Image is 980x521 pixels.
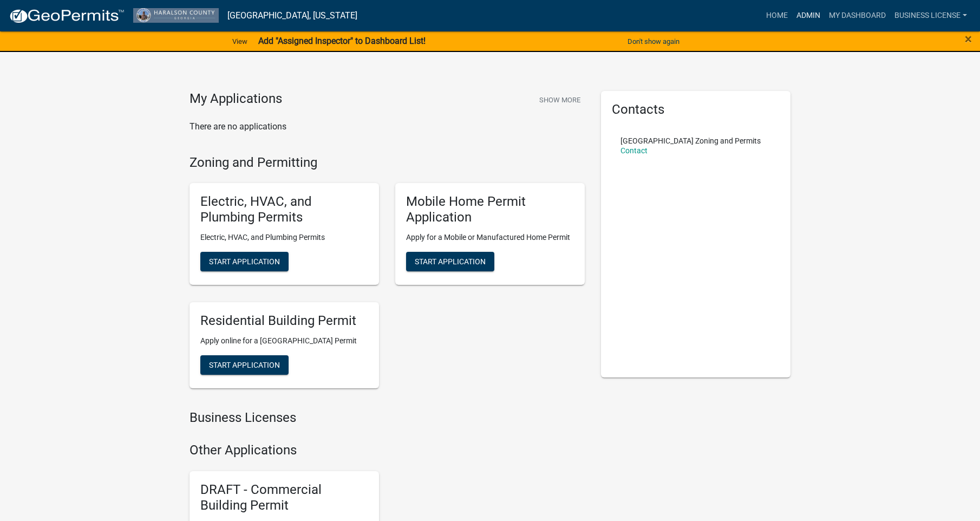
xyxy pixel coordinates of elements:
a: My Dashboard [825,5,890,26]
span: × [965,31,972,47]
h5: Contacts [612,102,780,118]
h4: My Applications [190,91,282,107]
a: View [228,32,252,50]
button: Start Application [200,252,289,271]
p: Apply for a Mobile or Manufactured Home Permit [406,232,574,243]
a: BUSINESS LICENSE [890,5,971,26]
h5: DRAFT - Commercial Building Permit [200,482,368,513]
img: Haralson County, Georgia [133,8,219,23]
button: Close [965,32,972,45]
span: Start Application [209,257,280,265]
span: Start Application [415,257,486,265]
h5: Mobile Home Permit Application [406,194,574,225]
p: Apply online for a [GEOGRAPHIC_DATA] Permit [200,335,368,347]
button: Show More [535,91,585,109]
h4: Business Licenses [190,410,585,426]
a: [GEOGRAPHIC_DATA], [US_STATE] [227,6,357,25]
p: Electric, HVAC, and Plumbing Permits [200,232,368,243]
a: Contact [620,146,648,155]
a: Home [762,5,792,26]
button: Start Application [406,252,494,271]
button: Start Application [200,355,289,375]
p: There are no applications [190,120,585,133]
h5: Electric, HVAC, and Plumbing Permits [200,194,368,225]
p: [GEOGRAPHIC_DATA] Zoning and Permits [620,137,761,145]
a: Admin [792,5,825,26]
span: Start Application [209,360,280,369]
h5: Residential Building Permit [200,313,368,329]
h4: Other Applications [190,442,585,458]
h4: Zoning and Permitting [190,155,585,171]
strong: Add "Assigned Inspector" to Dashboard List! [258,36,426,46]
button: Don't show again [623,32,684,50]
